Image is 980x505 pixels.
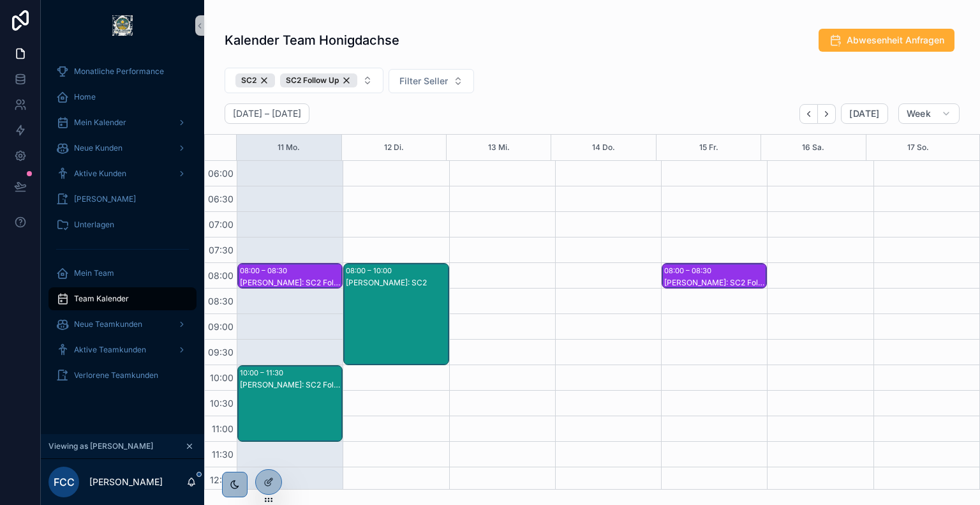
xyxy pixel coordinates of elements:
[207,398,237,409] span: 10:30
[841,103,887,124] button: [DATE]
[205,168,237,179] span: 06:00
[225,68,383,93] button: Select Button
[278,135,300,160] button: 11 Mo.
[74,92,96,102] span: Home
[799,104,818,124] button: Back
[240,380,341,390] div: [PERSON_NAME]: SC2 Follow Up
[41,51,204,403] div: scrollable content
[205,296,237,306] span: 08:30
[205,321,237,332] span: 09:00
[205,219,237,230] span: 07:00
[819,29,954,52] button: Abwesenheit Anfragen
[48,86,197,109] a: Home
[74,268,114,278] span: Mein Team
[74,319,142,329] span: Neue Teamkunden
[205,193,237,204] span: 06:30
[48,213,197,236] a: Unterlagen
[240,278,341,288] div: [PERSON_NAME]: SC2 Follow Up
[802,135,824,160] button: 16 Sa.
[280,73,357,87] div: SC2 Follow Up
[48,111,197,134] a: Mein Kalender
[898,103,960,124] button: Week
[48,287,197,310] a: Team Kalender
[233,107,301,120] h2: [DATE] – [DATE]
[74,117,126,128] span: Mein Kalender
[699,135,718,160] button: 15 Fr.
[207,474,237,485] span: 12:00
[399,75,448,87] span: Filter Seller
[74,143,122,153] span: Neue Kunden
[225,31,399,49] h1: Kalender Team Honigdachse
[664,278,766,288] div: [PERSON_NAME]: SC2 Follow Up
[664,264,715,277] div: 08:00 – 08:30
[344,264,448,365] div: 08:00 – 10:00[PERSON_NAME]: SC2
[48,313,197,336] a: Neue Teamkunden
[849,108,879,119] span: [DATE]
[74,194,136,204] span: [PERSON_NAME]
[205,347,237,358] span: 09:30
[48,262,197,285] a: Mein Team
[207,372,237,383] span: 10:00
[48,60,197,83] a: Monatliche Performance
[240,264,290,277] div: 08:00 – 08:30
[907,135,929,160] button: 17 So.
[48,364,197,387] a: Verlorene Teamkunden
[240,366,286,379] div: 10:00 – 11:30
[74,345,146,355] span: Aktive Teamkunden
[488,135,510,160] button: 13 Mi.
[48,338,197,361] a: Aktive Teamkunden
[238,366,342,441] div: 10:00 – 11:30[PERSON_NAME]: SC2 Follow Up
[592,135,615,160] button: 14 Do.
[847,34,944,47] span: Abwesenheit Anfragen
[209,449,237,460] span: 11:30
[74,294,129,304] span: Team Kalender
[205,245,237,255] span: 07:30
[907,108,931,119] span: Week
[54,474,75,490] span: FCC
[818,104,836,124] button: Next
[662,264,766,288] div: 08:00 – 08:30[PERSON_NAME]: SC2 Follow Up
[238,264,342,288] div: 08:00 – 08:30[PERSON_NAME]: SC2 Follow Up
[74,370,158,381] span: Verlorene Teamkunden
[48,441,153,451] span: Viewing as [PERSON_NAME]
[89,476,163,488] p: [PERSON_NAME]
[48,188,197,211] a: [PERSON_NAME]
[74,66,164,77] span: Monatliche Performance
[48,162,197,185] a: Aktive Kunden
[48,137,197,160] a: Neue Kunden
[384,135,404,160] button: 12 Di.
[389,69,474,93] button: Select Button
[235,73,275,87] button: Unselect SC_2
[205,270,237,281] span: 08:00
[346,264,395,277] div: 08:00 – 10:00
[112,15,133,36] img: App logo
[74,220,114,230] span: Unterlagen
[74,169,126,179] span: Aktive Kunden
[209,423,237,434] span: 11:00
[346,278,447,288] div: [PERSON_NAME]: SC2
[235,73,275,87] div: SC2
[280,73,357,87] button: Unselect SC_2_FOLLOW_UP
